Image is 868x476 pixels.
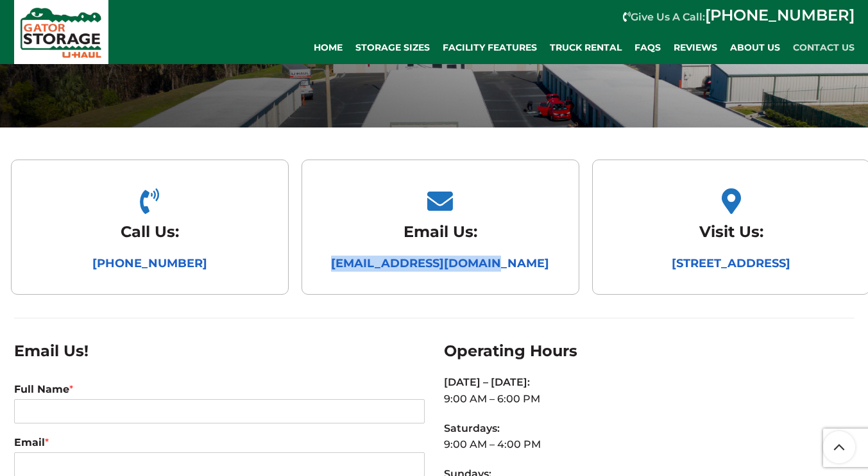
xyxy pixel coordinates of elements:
a: Home [307,35,349,61]
a: FAQs [628,35,667,61]
a: REVIEWS [667,35,724,61]
a: Scroll to top button [823,431,855,463]
span: Contact Us [793,42,855,53]
h2: Email Us! [14,340,425,362]
a: [STREET_ADDRESS] [672,256,790,270]
a: [PHONE_NUMBER] [705,6,855,24]
a: [EMAIL_ADDRESS][DOMAIN_NAME] [331,256,549,270]
a: About Us [724,35,787,61]
p: 9:00 AM – 4:00 PM [444,420,855,453]
label: Email [14,436,425,450]
span: About Us [730,42,780,53]
h2: Call Us: [21,221,278,243]
a: Truck Rental [543,35,628,61]
span: Truck Rental [550,42,622,53]
div: Main navigation [115,35,861,61]
span: Facility Features [443,42,537,53]
span: FAQs [634,42,661,53]
strong: Give Us A Call: [631,11,855,23]
strong: [DATE] – [DATE]: [444,376,530,388]
h2: Visit Us: [602,221,860,243]
strong: Saturdays: [444,422,500,434]
label: Full Name [14,383,425,397]
a: Storage Sizes [349,35,436,61]
span: Home [314,42,343,53]
p: 9:00 AM – 6:00 PM [444,374,855,407]
span: REVIEWS [674,42,717,53]
a: Facility Features [436,35,543,61]
h2: Email Us: [312,221,569,243]
a: [PHONE_NUMBER] [92,256,207,270]
a: Contact Us [787,35,861,61]
h2: Operating Hours [444,340,855,362]
span: Storage Sizes [355,42,430,53]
